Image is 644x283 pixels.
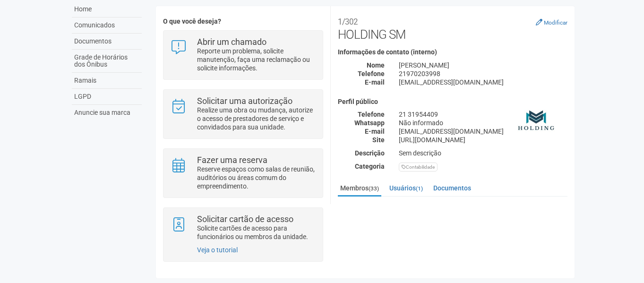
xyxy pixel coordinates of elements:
[354,119,385,127] strong: Whatsapp
[513,98,560,146] img: business.png
[392,149,575,157] div: Sem descrição
[338,49,567,56] h4: Informações de contato (interno)
[365,128,385,135] strong: E-mail
[72,89,142,105] a: LGPD
[197,246,238,254] a: Veja o tutorial
[387,181,425,195] a: Usuários(1)
[372,136,385,144] strong: Site
[431,181,473,195] a: Documentos
[72,73,142,89] a: Ramais
[171,215,316,241] a: Solicitar cartão de acesso Solicite cartões de acesso para funcionários ou membros da unidade.
[392,69,575,78] div: 21970203998
[171,156,316,190] a: Fazer uma reserva Reserve espaços como salas de reunião, auditórios ou áreas comum do empreendime...
[197,165,316,190] p: Reserve espaços como salas de reunião, auditórios ou áreas comum do empreendimento.
[392,119,575,127] div: Não informado
[338,13,567,42] h2: HOLDING SM
[72,17,142,34] a: Comunicados
[355,163,385,170] strong: Categoria
[72,1,142,17] a: Home
[197,47,316,72] p: Reporte um problema, solicite manutenção, faça uma reclamação ou solicite informações.
[544,19,567,26] small: Modificar
[338,98,567,105] h4: Perfil público
[399,163,438,172] div: Contabilidade
[392,78,575,86] div: [EMAIL_ADDRESS][DOMAIN_NAME]
[392,61,575,69] div: [PERSON_NAME]
[358,70,385,77] strong: Telefone
[72,105,142,120] a: Anuncie sua marca
[72,34,142,50] a: Documentos
[416,185,423,192] small: (1)
[197,37,266,47] strong: Abrir um chamado
[338,17,358,26] small: 1/302
[197,224,316,241] p: Solicite cartões de acesso para funcionários ou membros da unidade.
[163,18,323,25] h4: O que você deseja?
[197,214,293,224] strong: Solicitar cartão de acesso
[355,149,385,157] strong: Descrição
[367,61,385,69] strong: Nome
[171,38,316,72] a: Abrir um chamado Reporte um problema, solicite manutenção, faça uma reclamação ou solicite inform...
[72,50,142,73] a: Grade de Horários dos Ônibus
[338,181,381,197] a: Membros(33)
[171,97,316,131] a: Solicitar uma autorização Realize uma obra ou mudança, autorize o acesso de prestadores de serviç...
[197,96,292,106] strong: Solicitar uma autorização
[358,111,385,118] strong: Telefone
[536,18,567,26] a: Modificar
[392,136,575,144] div: [URL][DOMAIN_NAME]
[392,127,575,136] div: [EMAIL_ADDRESS][DOMAIN_NAME]
[338,204,567,213] strong: Membros
[392,110,575,119] div: 21 31954409
[369,185,379,192] small: (33)
[197,106,316,131] p: Realize uma obra ou mudança, autorize o acesso de prestadores de serviço e convidados para sua un...
[365,78,385,86] strong: E-mail
[197,155,267,165] strong: Fazer uma reserva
